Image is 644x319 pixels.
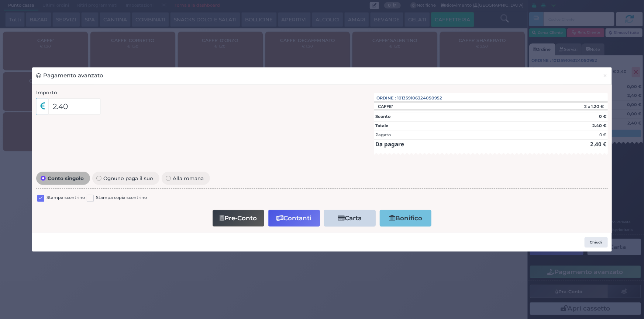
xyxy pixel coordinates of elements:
strong: Da pagare [375,140,404,148]
div: 0 € [599,132,606,138]
strong: 2.40 € [592,123,606,128]
button: Chiudi [585,237,608,248]
button: Chiudi [599,67,612,84]
span: 101359106324050952 [397,95,442,101]
span: Ognuno paga il suo [101,176,155,181]
button: Bonifico [380,210,431,227]
h3: Pagamento avanzato [36,71,103,80]
label: Stampa copia scontrino [96,194,147,201]
button: Pre-Conto [213,210,264,227]
div: Pagato [375,132,391,138]
strong: 0 € [599,114,606,119]
strong: Sconto [375,114,390,119]
label: Importo [36,89,57,96]
label: Stampa scontrino [47,194,85,201]
button: Carta [324,210,376,227]
span: Ordine : [377,95,396,101]
button: Contanti [268,210,320,227]
input: Es. 30.99 [48,98,101,115]
div: 2 x 1.20 € [549,104,607,109]
span: Alla romana [171,176,206,181]
strong: Totale [375,123,388,128]
div: CAFFE' [374,104,397,109]
strong: 2.40 € [590,140,606,148]
span: Conto singolo [46,176,86,181]
span: × [603,71,608,80]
